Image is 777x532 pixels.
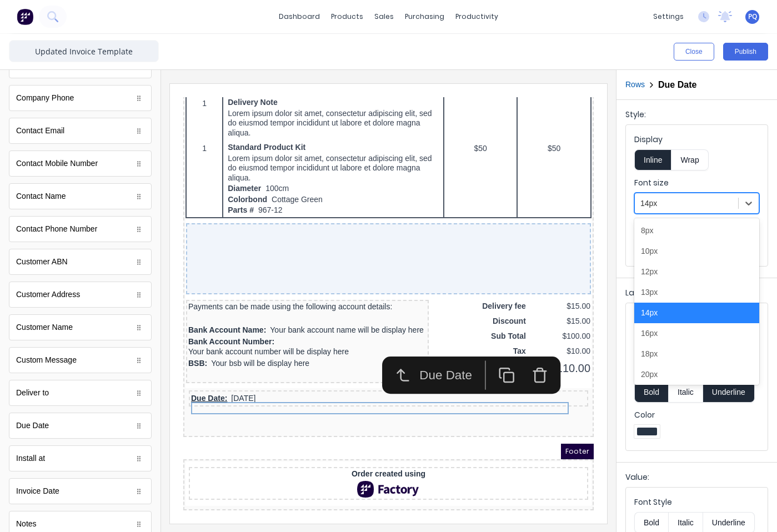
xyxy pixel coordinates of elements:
[2,291,408,338] div: Due Date:[DATE]
[625,287,768,303] div: Label:
[703,382,755,403] button: Underline
[625,471,768,487] div: Value:
[723,43,768,61] button: Publish
[16,289,80,300] div: Customer Address
[9,118,152,144] div: Contact Email
[634,262,759,282] div: 12px
[16,322,73,333] div: Customer Name
[634,323,759,344] div: 16px
[399,8,450,25] div: purchasing
[658,79,696,90] h2: Due Date
[9,40,159,62] input: Enter template name here
[9,85,152,111] div: Company Phone
[273,8,325,25] a: dashboard
[634,344,759,364] div: 18px
[634,382,668,403] button: Bold
[8,295,403,308] div: Due Date:[DATE]
[634,134,759,145] label: Display
[203,263,237,292] button: Select parent
[625,109,768,124] div: Style:
[369,8,399,25] div: sales
[9,282,152,308] div: Customer Address
[668,382,703,403] button: Italic
[16,125,64,137] div: Contact Email
[634,496,759,508] label: Font Style
[16,354,77,366] div: Custom Message
[16,420,49,431] div: Due Date
[16,158,98,169] div: Contact Mobile Number
[378,347,410,362] span: Footer
[5,227,243,239] div: Bank Account Name:Your bank account name will be display here
[634,409,759,420] label: Color
[671,149,708,170] button: Wrap
[634,282,759,303] div: 13px
[648,8,689,25] div: settings
[16,190,66,202] div: Contact Name
[5,260,243,273] div: BSB:Your bsb will be display here
[16,518,37,530] div: Notes
[9,216,152,242] div: Contact Phone Number
[450,8,504,25] div: productivity
[16,387,49,399] div: Deliver to
[16,256,68,268] div: Customer ABN
[9,478,152,504] div: Invoice Date
[5,205,243,214] div: Payments can be made using the following account details:
[634,303,759,323] div: 14px
[634,364,759,385] div: 20px
[674,43,714,61] button: Close
[9,314,152,340] div: Customer Name
[16,453,45,464] div: Install at
[748,12,757,22] span: PQ
[2,364,408,411] div: Order created usingFactory Logo
[9,249,152,275] div: Customer ABN
[8,384,403,400] div: Factory Logo
[625,79,645,91] button: Rows
[9,183,152,209] div: Contact Name
[325,8,369,25] div: products
[634,220,759,241] div: 8px
[16,223,97,235] div: Contact Phone Number
[9,413,152,439] div: Due Date
[8,372,403,382] div: Order created using
[634,241,759,262] div: 10px
[634,149,671,170] button: Inline
[5,239,243,260] div: Bank Account Number:Your bank account number will be display here
[17,8,33,25] img: Factory
[9,445,152,471] div: Install at
[9,150,152,177] div: Contact Mobile Number
[237,269,298,288] div: Due Date
[340,263,373,292] button: Delete
[9,347,152,373] div: Custom Message
[307,263,340,292] button: Duplicate
[16,92,74,104] div: Company Phone
[9,380,152,406] div: Deliver to
[16,485,59,497] div: Invoice Date
[634,177,759,188] label: Font size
